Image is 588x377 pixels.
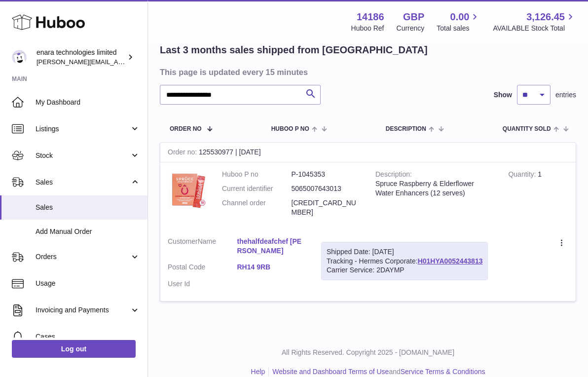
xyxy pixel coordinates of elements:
strong: Quantity [508,170,538,181]
dd: [CREDIT_CARD_NUMBER] [292,198,361,217]
a: RH14 9RB [237,263,307,272]
dt: User Id [168,279,237,289]
span: Huboo P no [271,126,309,132]
div: Carrier Service: 2DAYMP [327,265,482,275]
span: Cases [36,332,140,341]
dt: Name [168,237,237,258]
h3: This page is updated every 15 minutes [160,67,574,77]
span: Description [386,126,426,132]
a: H01HYA0052443813 [418,257,483,265]
a: thehalfdeafchef [PERSON_NAME] [237,237,307,256]
strong: Order no [168,148,199,158]
span: Sales [36,178,130,187]
li: and [269,367,485,377]
span: Order No [170,126,202,132]
span: Stock [36,151,130,160]
span: entries [555,90,576,100]
a: 3,126.45 AVAILABLE Stock Total [493,10,576,33]
span: Invoicing and Payments [36,305,130,315]
label: Show [494,90,512,100]
span: 0.00 [450,10,470,24]
dt: Current identifier [222,184,292,193]
span: [PERSON_NAME][EMAIL_ADDRESS][DOMAIN_NAME] [37,58,198,66]
a: Log out [12,340,136,358]
a: Service Terms & Conditions [401,368,485,376]
div: Shipped Date: [DATE] [327,247,482,257]
strong: 14186 [357,10,384,24]
span: AVAILABLE Stock Total [493,24,576,33]
div: 125530977 | [DATE] [160,143,576,162]
span: Listings [36,124,130,134]
span: Usage [36,279,140,288]
a: Help [251,368,265,376]
img: Dee@enara.co [12,50,27,65]
strong: GBP [403,10,424,24]
p: All Rights Reserved. Copyright 2025 - [DOMAIN_NAME] [156,348,580,357]
a: 0.00 Total sales [437,10,480,33]
div: Currency [397,24,425,33]
div: Tracking - Hermes Corporate: [321,242,488,281]
span: Total sales [437,24,480,33]
div: Huboo Ref [351,24,384,33]
a: Website and Dashboard Terms of Use [272,368,389,376]
dt: Huboo P no [222,170,292,179]
span: Add Manual Order [36,227,140,236]
span: 3,126.45 [526,10,565,24]
h2: Last 3 months sales shipped from [GEOGRAPHIC_DATA] [160,43,428,57]
span: Orders [36,252,130,262]
td: 1 [501,162,576,229]
dd: 5065007643013 [292,184,361,193]
dt: Postal Code [168,263,237,274]
dt: Channel order [222,198,292,217]
span: My Dashboard [36,98,140,107]
dd: P-1045353 [292,170,361,179]
span: Customer [168,237,198,245]
span: Sales [36,203,140,212]
span: Quantity Sold [503,126,551,132]
div: enara technologies limited [37,48,125,67]
div: Spruce Raspberry & Elderflower Water Enhancers (12 serves) [375,179,493,198]
img: 1747668806.jpeg [168,170,207,209]
strong: Description [375,170,412,181]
